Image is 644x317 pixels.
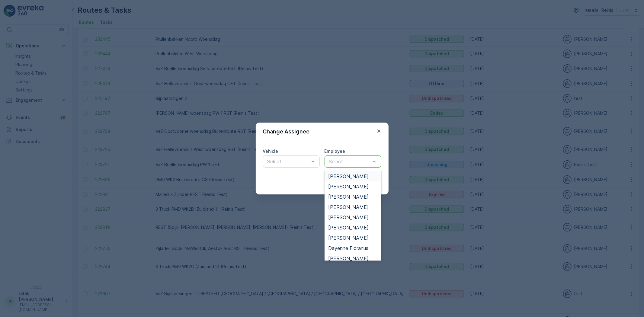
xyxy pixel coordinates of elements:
label: Vehicle [263,149,278,154]
span: [PERSON_NAME] [328,256,369,261]
span: [PERSON_NAME] [328,235,369,241]
label: Employee [325,149,345,154]
p: Select [268,158,309,165]
span: [PERSON_NAME] [328,174,369,179]
span: [PERSON_NAME] [328,225,369,230]
span: [PERSON_NAME] [328,184,369,189]
p: Select [329,158,371,165]
span: [PERSON_NAME] [328,194,369,200]
p: Change Assignee [263,127,310,136]
span: [PERSON_NAME] [328,215,369,220]
span: [PERSON_NAME] [328,204,369,210]
span: Dayenne Floranus [328,245,368,251]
